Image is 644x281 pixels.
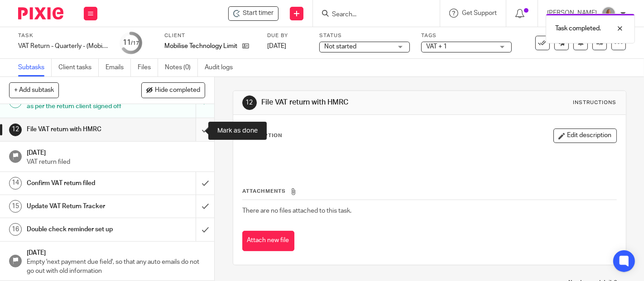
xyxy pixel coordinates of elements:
button: Attach new file [242,231,294,251]
p: VAT return filed [27,157,205,167]
p: Mobilise Technology Limited [164,42,238,51]
img: fd10cc094e9b0-100.png [601,6,616,21]
a: Notes (0) [165,59,198,76]
span: Hide completed [155,87,200,94]
label: Due by [267,32,308,39]
span: VAT + 1 [426,43,447,50]
a: Subtasks [18,59,52,76]
h1: [DATE] [27,146,205,157]
div: Instructions [573,99,617,106]
h1: File VAT return with HMRC [261,98,449,107]
p: Empty 'next payment due field', so that any auto emails do not go out with old information [27,257,205,276]
a: Emails [106,59,131,76]
span: Not started [324,43,356,50]
span: Attachments [243,189,286,194]
p: Description [242,132,283,139]
label: Status [319,32,410,39]
div: 15 [9,200,22,213]
h1: Confirm VAT return filed [27,176,134,190]
h1: Double check reminder set up [27,223,134,236]
a: Client tasks [58,59,99,76]
span: Start timer [243,9,274,18]
div: 11 [123,38,139,48]
div: 12 [9,124,22,136]
button: Hide completed [141,82,205,98]
p: Task completed. [555,24,601,33]
label: Client [164,32,256,39]
h1: File VAT return with HMRC [27,123,134,136]
a: Files [138,59,158,76]
div: VAT Return - Quarterly - (Mobilise) [18,42,109,51]
small: /17 [131,41,139,46]
span: [DATE] [267,43,286,49]
span: There are no files attached to this task. [243,208,352,214]
div: 12 [242,95,257,110]
button: + Add subtask [9,82,59,98]
label: Task [18,32,109,39]
button: Edit description [553,129,617,143]
h1: Update VAT Return Tracker [27,200,134,213]
div: 16 [9,223,22,236]
h1: [DATE] [27,246,205,257]
img: Pixie [18,7,63,19]
div: Mobilise Technology Limited - VAT Return - Quarterly - (Mobilise) [228,6,279,21]
a: Audit logs [205,59,240,76]
div: 14 [9,177,22,190]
